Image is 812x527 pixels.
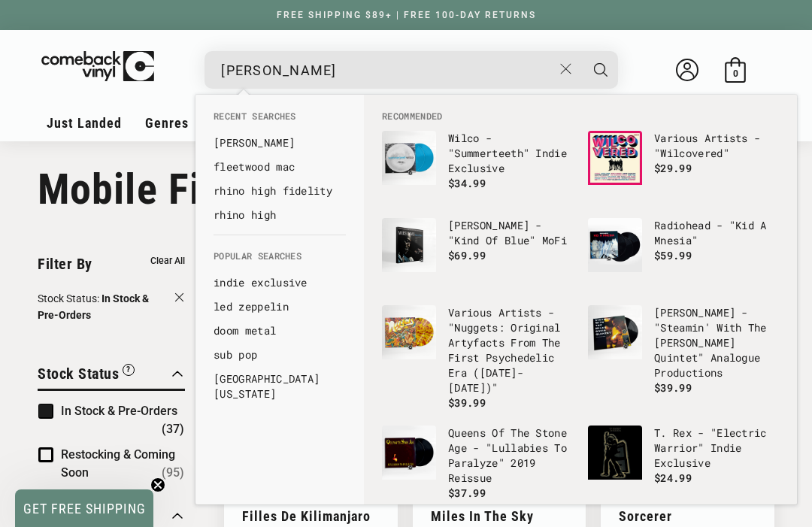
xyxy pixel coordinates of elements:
[214,323,346,338] a: doom metal
[448,305,573,395] p: Various Artists - "Nuggets: Original Artyfacts From The First Psychedelic Era ([DATE]-[DATE])"
[242,508,380,524] a: Filles De Kilimanjaro
[214,299,346,314] a: led zeppelin
[374,210,580,298] li: default_products: Miles Davis - "Kind Of Blue" MoFi
[654,161,692,175] span: $29.99
[206,131,353,155] li: recent_searches: joni mitchell
[23,501,146,516] span: GET FREE SHIPPING
[374,418,580,508] li: default_products: Queens Of The Stone Age - "Lullabies To Paralyze" 2019 Reissue
[588,131,642,185] img: Various Artists - "Wilcovered"
[654,218,779,248] p: Radiohead - "Kid A Mnesia"
[654,380,692,395] span: $39.99
[619,508,756,524] a: Sorcerer
[553,53,580,86] button: Close
[150,253,185,269] button: Clear all filters
[448,248,486,262] span: $69.99
[382,218,436,272] img: Miles Davis - "Kind Of Blue" MoFi
[382,305,573,410] a: Various Artists - "Nuggets: Original Artyfacts From The First Psychedelic Era (1965-1968)" Variou...
[206,250,353,271] li: Popular Searches
[588,305,642,359] img: Miles Davis - "Steamin' With The Miles Davis Quintet" Analogue Productions
[654,471,692,485] span: $24.99
[206,155,353,179] li: recent_searches: fleetwood mac
[582,51,620,89] button: Search
[448,176,486,190] span: $34.99
[206,367,353,406] li: default_suggestions: hotel california
[214,135,346,150] a: [PERSON_NAME]
[214,159,346,174] a: fleetwood mac
[382,305,436,359] img: Various Artists - "Nuggets: Original Artyfacts From The First Psychedelic Era (1965-1968)"
[206,179,353,203] li: recent_searches: rhino high fidelity
[448,218,573,248] p: [PERSON_NAME] - "Kind Of Blue" MoFi
[588,426,642,480] img: T. Rex - "Electric Warrior" Indie Exclusive
[374,123,580,210] li: default_products: Wilco - "Summerteeth" Indie Exclusive
[431,508,568,524] a: Miles In The Sky
[145,115,189,131] span: Genres
[448,486,486,500] span: $37.99
[61,404,177,418] span: In Stock & Pre-Orders
[162,464,184,482] span: Number of products: (95)
[206,319,353,343] li: default_suggestions: doom metal
[382,131,436,185] img: Wilco - "Summerteeth" Indie Exclusive
[15,489,153,527] div: GET FREE SHIPPINGClose teaser
[195,95,364,235] div: Recent Searches
[654,248,692,262] span: $59.99
[206,110,353,131] li: Recent Searches
[38,255,92,273] span: Filter By
[214,275,346,290] a: indie exclusive
[654,426,779,471] p: T. Rex - "Electric Warrior" Indie Exclusive
[382,426,573,501] a: Queens Of The Stone Age - "Lullabies To Paralyze" 2019 Reissue Queens Of The Stone Age - "Lullabi...
[38,165,774,214] h1: Mobile Fidelity Sound Lab
[61,447,175,480] span: Restocking & Coming Soon
[580,123,786,210] li: default_products: Various Artists - "Wilcovered"
[38,292,149,321] span: In Stock & Pre-Orders
[588,305,779,395] a: Miles Davis - "Steamin' With The Miles Davis Quintet" Analogue Productions [PERSON_NAME] - "Steam...
[214,207,346,223] a: rhino high
[38,362,135,389] button: Filter by Stock Status
[448,395,486,410] span: $39.99
[150,477,165,492] button: Close teaser
[214,371,346,401] a: [GEOGRAPHIC_DATA][US_STATE]
[214,347,346,362] a: sub pop
[588,131,779,203] a: Various Artists - "Wilcovered" Various Artists - "Wilcovered" $29.99
[588,218,779,290] a: Radiohead - "Kid A Mnesia" Radiohead - "Kid A Mnesia" $59.99
[382,131,573,203] a: Wilco - "Summerteeth" Indie Exclusive Wilco - "Summerteeth" Indie Exclusive $34.99
[448,131,573,176] p: Wilco - "Summerteeth" Indie Exclusive
[654,131,779,161] p: Various Artists - "Wilcovered"
[162,420,184,438] span: Number of products: (37)
[38,365,119,383] span: Stock Status
[588,426,779,498] a: T. Rex - "Electric Warrior" Indie Exclusive T. Rex - "Electric Warrior" Indie Exclusive $24.99
[38,290,185,326] button: Clear filter by Stock Status In Stock & Pre-Orders
[580,210,786,298] li: default_products: Radiohead - "Kid A Mnesia"
[205,51,618,89] div: Search
[262,10,551,20] a: FREE SHIPPING $89+ | FREE 100-DAY RETURNS
[588,218,642,272] img: Radiohead - "Kid A Mnesia"
[448,426,573,486] p: Queens Of The Stone Age - "Lullabies To Paralyze" 2019 Reissue
[374,110,786,123] li: Recommended
[364,95,797,505] div: Recommended
[206,343,353,367] li: default_suggestions: sub pop
[206,203,353,227] li: recent_searches: rhino high
[382,218,573,290] a: Miles Davis - "Kind Of Blue" MoFi [PERSON_NAME] - "Kind Of Blue" MoFi $69.99
[382,426,436,480] img: Queens Of The Stone Age - "Lullabies To Paralyze" 2019 Reissue
[580,418,786,505] li: default_products: T. Rex - "Electric Warrior" Indie Exclusive
[47,115,122,131] span: Just Landed
[38,292,99,304] span: Stock Status:
[195,235,364,413] div: Popular Searches
[580,298,786,403] li: default_products: Miles Davis - "Steamin' With The Miles Davis Quintet" Analogue Productions
[221,55,553,86] input: When autocomplete results are available use up and down arrows to review and enter to select
[206,295,353,319] li: default_suggestions: led zeppelin
[214,183,346,198] a: rhino high fidelity
[206,271,353,295] li: default_suggestions: indie exclusive
[654,305,779,380] p: [PERSON_NAME] - "Steamin' With The [PERSON_NAME] Quintet" Analogue Productions
[374,298,580,418] li: default_products: Various Artists - "Nuggets: Original Artyfacts From The First Psychedelic Era (...
[733,68,738,79] span: 0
